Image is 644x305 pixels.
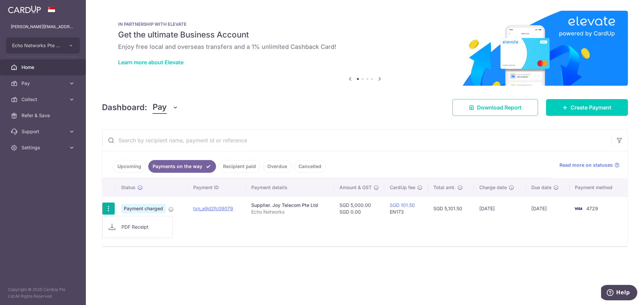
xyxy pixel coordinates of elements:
[21,128,66,135] span: Support
[586,206,598,211] span: 4729
[102,101,147,113] h4: Dashboard:
[102,11,628,86] img: Renovation banner
[21,96,66,103] span: Collect
[219,160,260,173] a: Recipient paid
[263,160,291,173] a: Overdue
[572,205,585,213] img: Bank Card
[8,5,41,13] img: CardUp
[148,160,216,173] a: Payments on the way
[452,99,538,116] a: Download Report
[246,179,334,196] th: Payment details
[118,21,612,27] p: IN PARTNERSHIP WITH ELEVATE
[153,101,178,114] button: Pay
[601,285,637,302] iframe: Opens a widget where you can find more information
[6,37,80,54] button: Echo Networks Pte Ltd
[12,42,62,49] span: Echo Networks Pte Ltd
[477,103,522,111] span: Download Report
[428,196,474,221] td: SGD 5,101.50
[118,29,612,40] h5: Get the ultimate Business Account
[118,43,612,51] h6: Enjoy free local and overseas transfers and a 1% unlimited Cashback Card!
[21,112,66,119] span: Refer & Save
[102,130,611,151] input: Search by recipient name, payment id or reference
[571,103,611,111] span: Create Payment
[121,184,136,191] span: Status
[390,202,415,208] a: SGD 101.50
[21,80,66,87] span: Pay
[546,99,628,116] a: Create Payment
[526,196,570,221] td: [DATE]
[11,23,75,30] p: [PERSON_NAME][EMAIL_ADDRESS][DOMAIN_NAME]
[294,160,326,173] a: Cancelled
[479,184,507,191] span: Charge date
[113,160,146,173] a: Upcoming
[102,216,173,238] ul: Pay
[21,64,66,71] span: Home
[118,59,183,66] a: Learn more about Elevate
[193,206,233,211] a: txn_e9d2fc09079
[339,184,372,191] span: Amount & GST
[251,209,329,215] p: Echo Networks
[433,184,455,191] span: Total amt.
[21,144,66,151] span: Settings
[334,196,384,221] td: SGD 5,000.00 SGD 0.00
[251,202,329,209] div: Supplier. Joy Telecom Pte Ltd
[531,184,551,191] span: Due date
[121,204,166,213] span: Payment charged
[559,162,620,168] a: Read more on statuses
[570,179,628,196] th: Payment method
[474,196,526,221] td: [DATE]
[390,184,415,191] span: CardUp fee
[188,179,246,196] th: Payment ID
[559,162,613,168] span: Read more on statuses
[384,196,428,221] td: EN173
[153,101,167,114] span: Pay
